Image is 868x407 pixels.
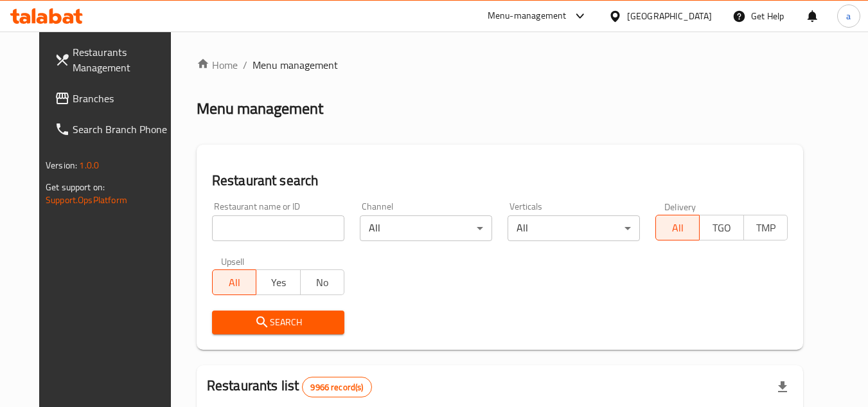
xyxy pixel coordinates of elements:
div: All [360,215,492,241]
label: Delivery [664,202,696,211]
a: Search Branch Phone [44,114,184,145]
a: Restaurants Management [44,37,184,83]
span: Restaurants Management [73,44,174,75]
button: Search [212,311,344,334]
div: [GEOGRAPHIC_DATA] [627,9,712,23]
span: All [661,219,695,237]
div: All [508,215,640,241]
button: All [212,269,256,295]
span: TMP [749,219,783,237]
span: Get support on: [46,179,105,195]
a: Branches [44,83,184,114]
div: Menu-management [488,8,567,24]
nav: breadcrumb [197,57,803,73]
a: Support.OpsPlatform [46,192,127,208]
span: a [846,9,851,23]
span: Search Branch Phone [73,122,174,137]
span: TGO [705,219,738,237]
button: TMP [743,215,788,240]
button: TGO [699,215,743,240]
span: Version: [46,157,77,174]
span: Branches [73,91,174,106]
h2: Menu management [197,98,323,119]
li: / [243,57,247,73]
span: No [306,273,339,292]
span: Menu management [252,57,338,73]
label: Upsell [221,257,245,266]
h2: Restaurant search [212,171,788,190]
button: No [300,269,344,295]
a: Home [197,57,238,73]
span: 1.0.0 [79,157,99,174]
span: Yes [261,273,295,292]
span: All [218,273,251,292]
h2: Restaurants list [207,376,372,397]
span: Search [222,314,334,330]
span: 9966 record(s) [303,381,371,393]
div: Total records count [302,377,371,397]
button: All [655,215,700,240]
button: Yes [256,269,300,295]
input: Search for restaurant name or ID.. [212,215,344,241]
div: Export file [767,372,798,402]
